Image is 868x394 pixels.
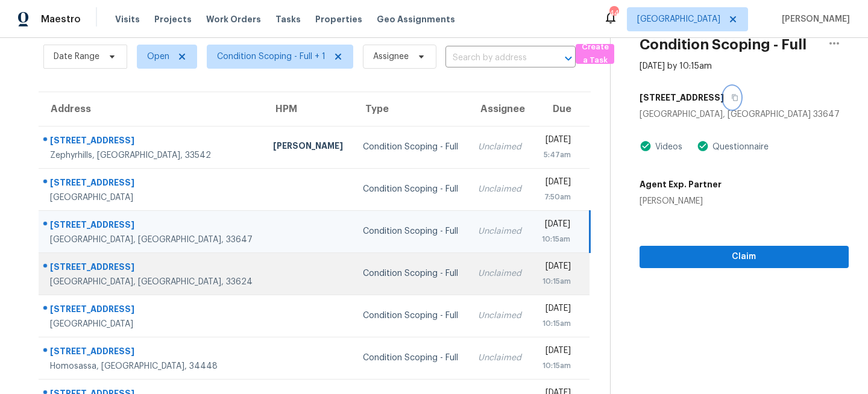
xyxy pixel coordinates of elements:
span: Create a Task [582,40,608,68]
div: Condition Scoping - Full [363,183,459,195]
div: [DATE] [541,302,571,317]
span: Geo Assignments [377,13,455,25]
div: 10:15am [541,317,571,330]
img: Artifact Present Icon [640,140,652,152]
div: Zephyrhills, [GEOGRAPHIC_DATA], 33542 [50,149,254,161]
div: [STREET_ADDRESS] [50,134,254,149]
h2: Condition Scoping - Full [640,39,807,51]
div: [GEOGRAPHIC_DATA], [GEOGRAPHIC_DATA], 33647 [50,234,254,246]
div: 10:15am [541,233,570,245]
div: 5:47am [541,149,571,161]
div: [GEOGRAPHIC_DATA] [50,192,254,204]
input: Search by address [445,49,542,67]
span: Maestro [41,13,81,25]
img: Artifact Present Icon [697,140,709,152]
div: Condition Scoping - Full [363,141,459,153]
div: Condition Scoping - Full [363,225,459,237]
button: Create a Task [576,44,614,64]
div: Videos [652,141,682,153]
span: Condition Scoping - Full + 1 [217,51,325,63]
span: Projects [154,13,192,25]
div: Unclaimed [478,267,522,280]
div: [GEOGRAPHIC_DATA], [GEOGRAPHIC_DATA] 33647 [640,108,849,120]
span: Assignee [373,51,409,63]
div: Condition Scoping - Full [363,310,459,322]
button: Claim [640,246,849,268]
div: [PERSON_NAME] [640,195,722,207]
span: [GEOGRAPHIC_DATA] [637,13,720,25]
button: Open [560,50,577,67]
div: 7:50am [541,191,571,203]
div: [DATE] [541,218,570,233]
div: Homosassa, [GEOGRAPHIC_DATA], 34448 [50,360,254,372]
div: [GEOGRAPHIC_DATA] [50,318,254,330]
div: [STREET_ADDRESS] [50,345,254,360]
span: [PERSON_NAME] [777,13,850,25]
button: Copy Address [724,87,740,108]
span: Claim [649,249,839,264]
div: [DATE] [541,134,571,149]
span: Tasks [275,15,301,23]
div: Unclaimed [478,225,522,237]
div: 10:15am [541,360,571,372]
div: [PERSON_NAME] [273,140,344,155]
div: [STREET_ADDRESS] [50,219,254,234]
div: [DATE] by 10:15am [640,60,712,72]
div: Condition Scoping - Full [363,352,459,364]
h5: [STREET_ADDRESS] [640,92,724,104]
span: Properties [315,13,362,25]
th: HPM [263,92,353,126]
h5: Agent Exp. Partner [640,178,722,190]
th: Address [39,92,263,126]
span: Work Orders [206,13,261,25]
div: Unclaimed [478,183,522,195]
div: Unclaimed [478,310,522,322]
div: [STREET_ADDRESS] [50,177,254,192]
div: Unclaimed [478,141,522,153]
th: Due [532,92,590,126]
th: Type [353,92,468,126]
span: Date Range [54,51,99,63]
div: 10:15am [541,275,571,287]
div: [STREET_ADDRESS] [50,303,254,318]
div: [DATE] [541,176,571,191]
span: Open [147,51,169,63]
div: Unclaimed [478,352,522,364]
div: [DATE] [541,260,571,275]
div: Questionnaire [709,141,769,153]
span: Visits [115,13,140,25]
th: Assignee [468,92,532,126]
div: Condition Scoping - Full [363,267,459,280]
div: [STREET_ADDRESS] [50,261,254,276]
div: [GEOGRAPHIC_DATA], [GEOGRAPHIC_DATA], 33624 [50,276,254,288]
div: [DATE] [541,345,571,360]
div: 44 [609,7,618,19]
